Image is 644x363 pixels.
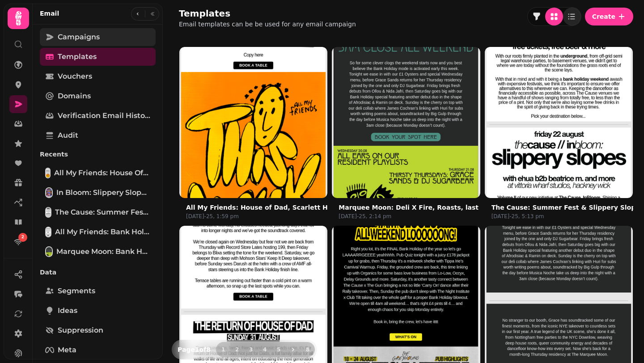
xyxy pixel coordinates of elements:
span: 4 [261,347,268,352]
img: All My Friends: House of Dad, Scarlett Hot Picks Five, this week [142,10,364,232]
a: In Bloom: Slippery Slopes time changeIn Bloom: Slippery Slopes time change [40,184,156,202]
a: Meta [40,341,156,359]
span: Segments [58,286,95,296]
span: Verification email history [58,110,150,121]
img: In Bloom: Slippery Slopes time change [46,188,52,197]
span: All My Friends: Bank Holiday Weekend & House of Dad [55,227,150,237]
img: The Cause: Summer Fest & Slippery Slopes [copy] [46,208,51,217]
span: 5 [275,347,282,352]
p: Data [40,264,156,280]
span: 3 [247,347,254,352]
img: Marquee Moon: Bank Holiday Weekend [46,247,52,256]
span: Audit [58,130,78,141]
button: 4 [258,342,272,357]
span: Ideas [58,305,77,316]
a: Campaigns [40,28,156,46]
span: 1 [220,347,227,352]
a: All My Friends: Bank Holiday Weekend & House of DadAll My Friends: Bank Holiday Weekend & House o... [40,223,156,241]
h2: Templates [179,7,351,20]
button: All My Friends: House of Dad, Scarlett Hot Picks Five, this week [186,203,411,212]
span: Suppression [58,325,103,336]
img: All My Friends: House of Dad, Scarlett Hot Picks Five, this week [46,169,50,177]
span: Meta [58,345,76,355]
p: Page 1 of 8 [174,345,214,354]
a: Marquee Moon: Bank Holiday WeekendMarquee Moon: Bank Holiday Weekend [40,243,156,261]
p: Email templates can be be used for any email campaign [179,20,356,29]
img: All My Friends: Bank Holiday Weekend & House of Dad [46,228,51,236]
p: [DATE]-25, 1:59 pm [186,213,321,220]
nav: Pagination [216,342,315,357]
a: Templates [40,48,156,66]
span: Marquee Moon: Bank Holiday Weekend [56,246,150,257]
button: Create [585,8,633,25]
p: Recents [40,146,156,162]
button: Marquee Moon: Deli X Fire, Roasts, last Grace [339,203,501,212]
a: The Cause: Summer Fest & Slippery Slopes [copy]The Cause: Summer Fest & Slippery Slopes [copy] [40,203,156,221]
span: 8 [304,347,311,352]
a: 2 [9,233,27,251]
button: 8 [301,342,315,357]
span: All My Friends: House of Dad, Scarlett Hot Picks Five, this week [54,168,150,178]
img: Marquee Moon: Deli X Fire, Roasts, last Grace [295,10,517,232]
button: 3 [244,342,258,357]
p: [DATE]-25, 2:14 pm [339,213,473,220]
span: Campaigns [58,32,100,42]
a: Suppression [40,321,156,339]
h2: Email [40,9,59,18]
span: Templates [58,51,97,62]
span: The Cause: Summer Fest & Slippery Slopes [copy] [55,207,150,218]
a: Domains [40,87,156,105]
button: 2 [230,342,244,357]
a: All My Friends: House of Dad, Scarlett Hot Picks Five, this weekAll My Friends: House of Dad, Sca... [40,164,156,182]
span: Vouchers [58,71,92,82]
button: 5 [271,342,286,357]
span: Domains [58,91,91,101]
a: Segments [40,282,156,300]
span: 2 [233,347,241,352]
span: 2 [21,234,24,241]
p: [DATE]-25, 5:13 pm [491,213,626,220]
a: Verification email history [40,107,156,125]
a: Audit [40,127,156,144]
a: Ideas [40,302,156,320]
button: next [285,342,301,357]
button: 1 [216,342,230,357]
span: In Bloom: Slippery Slopes time change [56,187,150,198]
a: Vouchers [40,68,156,85]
